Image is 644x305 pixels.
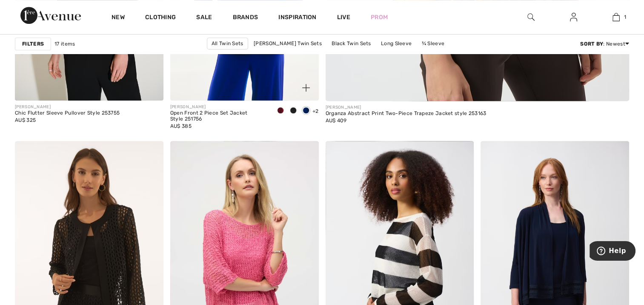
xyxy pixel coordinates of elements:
div: Open Front 2 Piece Set Jacket Style 251756 [170,110,267,122]
a: Brands [233,14,258,23]
a: Prom [371,13,388,22]
span: +2 [312,108,319,114]
strong: Sort By [580,41,603,47]
div: Chic Flutter Sleeve Pullover Style 253755 [15,110,120,116]
a: Long Sleeve [377,38,416,49]
div: Merlot [274,104,287,118]
a: 1 [595,12,637,22]
div: [PERSON_NAME] [170,104,267,110]
span: Inspiration [278,14,316,23]
span: AU$ 409 [326,118,347,124]
img: My Info [570,12,577,22]
span: 17 items [54,40,75,48]
img: plus_v2.svg [302,84,310,92]
a: ¾ Sleeve [418,38,449,49]
img: search the website [527,12,535,22]
a: [PERSON_NAME] Twin Sets [249,38,326,49]
div: Midnight Blue [287,104,300,118]
span: AU$ 385 [170,123,192,129]
div: Organza Abstract Print Two-Piece Trapeze Jacket style 253163 [326,111,487,117]
a: Clothing [145,14,176,23]
a: Sale [196,14,212,23]
div: [PERSON_NAME] [15,104,120,110]
div: : Newest [580,40,629,48]
div: Royal Sapphire 163 [300,104,312,118]
img: 1ère Avenue [20,7,81,24]
a: All Twin Sets [207,37,248,49]
a: Black Twin Sets [327,38,375,49]
span: 1 [624,13,626,21]
span: AU$ 325 [15,117,36,123]
a: Live [337,13,350,22]
a: New [112,14,125,23]
div: [PERSON_NAME] [326,104,487,111]
img: My Bag [613,12,620,22]
a: Sign In [563,12,584,23]
iframe: Opens a widget where you can find more information [590,241,635,262]
strong: Filters [22,40,44,48]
